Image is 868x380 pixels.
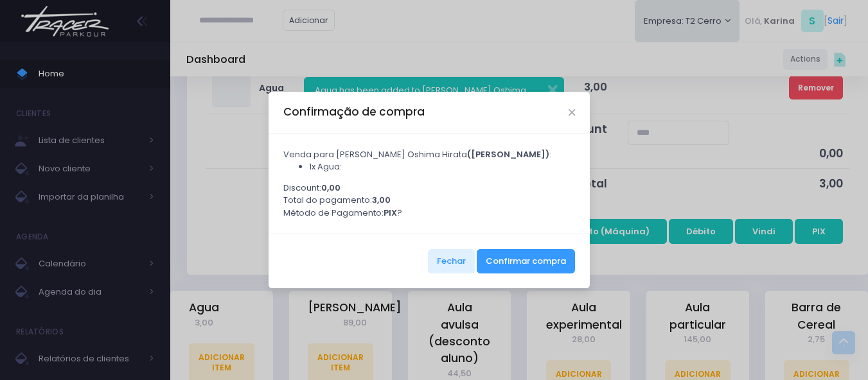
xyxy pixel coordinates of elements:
[372,194,391,206] strong: 3,00
[309,160,576,173] li: 1x Agua:
[569,109,575,116] button: Close
[467,148,549,160] strong: ([PERSON_NAME])
[283,104,425,120] h5: Confirmação de compra
[321,182,341,194] strong: 0,00
[384,207,397,219] strong: PIX
[269,134,590,234] div: Venda para [PERSON_NAME] Oshima Hirata : Discount: Total do pagamento: Método de Pagamento: ?
[428,249,475,273] button: Fechar
[477,249,575,273] button: Confirmar compra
